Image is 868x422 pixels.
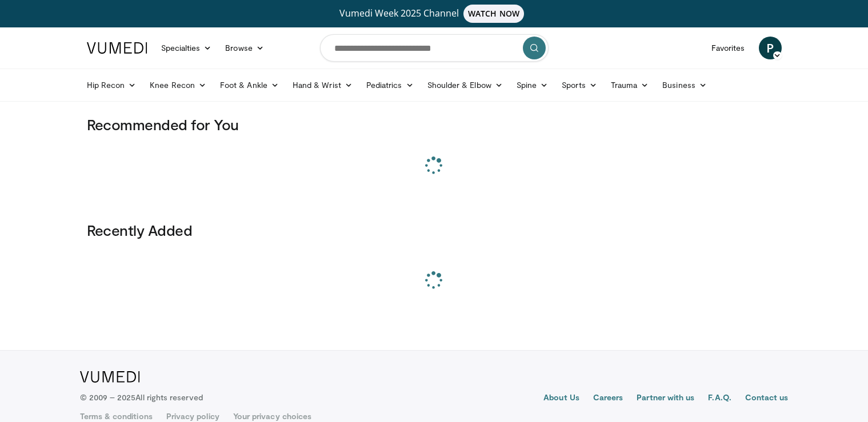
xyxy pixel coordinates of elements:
a: Favorites [705,37,752,59]
a: Partner with us [637,392,694,405]
img: VuMedi Logo [87,42,147,54]
img: VuMedi Logo [80,371,140,383]
a: Pediatrics [359,74,421,97]
span: All rights reserved [135,392,202,402]
h3: Recommended for You [87,115,782,134]
a: Hip Recon [80,74,143,97]
a: Trauma [604,74,656,97]
a: Terms & conditions [80,411,153,422]
a: Knee Recon [143,74,213,97]
span: WATCH NOW [463,5,524,23]
a: Your privacy choices [233,411,311,422]
input: Search topics, interventions [320,34,549,62]
a: Spine [510,74,555,97]
a: Shoulder & Elbow [421,74,510,97]
a: Business [655,74,714,97]
a: Specialties [154,37,219,59]
a: About Us [543,392,579,405]
a: Careers [593,392,623,405]
a: Vumedi Week 2025 ChannelWATCH NOW [89,5,780,23]
a: Browse [218,37,271,59]
a: Privacy policy [166,411,219,422]
a: Contact us [745,392,789,405]
h3: Recently Added [87,221,782,239]
a: Hand & Wrist [286,74,359,97]
p: © 2009 – 2025 [80,392,203,403]
a: F.A.Q. [708,392,731,405]
a: Sports [555,74,604,97]
a: P [759,37,782,59]
a: Foot & Ankle [213,74,286,97]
